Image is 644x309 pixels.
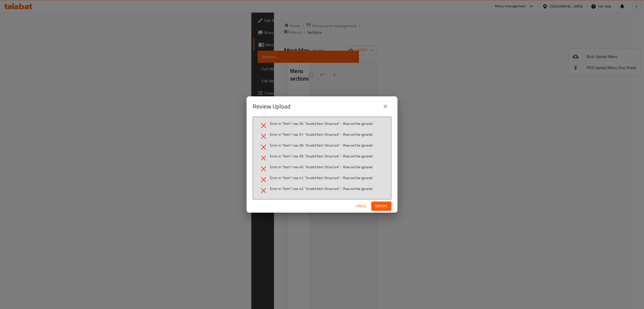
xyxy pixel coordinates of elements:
[375,203,387,209] span: Import
[353,202,369,211] button: Cancel
[270,175,373,180] span: Error in "Item" row 41: "Invalid Item Structure" - Row will be ignored
[355,203,367,209] span: Cancel
[253,102,291,110] h2: Review Upload
[270,121,373,126] span: Error in "Item" row 36: "Invalid Item Structure" - Row will be ignored
[270,186,373,191] span: Error in "Item" row 42: "Invalid Item Structure" - Row will be ignored
[270,132,373,137] span: Error in "Item" row 37: "Invalid Item Structure" - Row will be ignored
[270,143,373,148] span: Error in "Item" row 38: "Invalid Item Structure" - Row will be ignored
[270,154,373,159] span: Error in "Item" row 39: "Invalid Item Structure" - Row will be ignored
[371,202,391,211] button: Import
[270,164,373,170] span: Error in "Item" row 40: "Invalid Item Structure" - Row will be ignored
[379,100,391,113] button: close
